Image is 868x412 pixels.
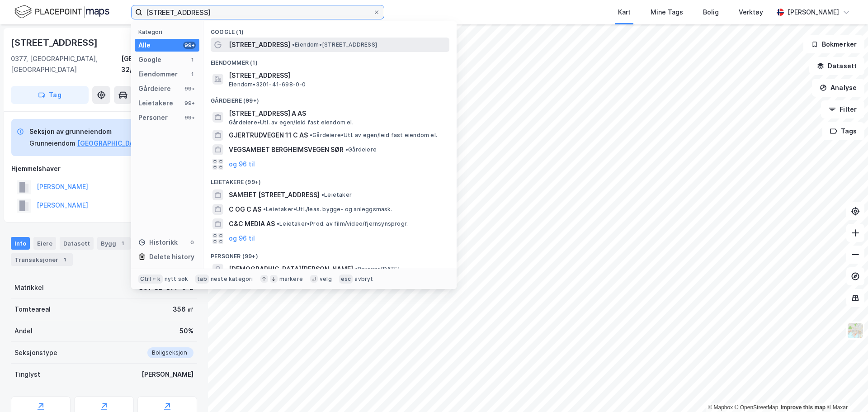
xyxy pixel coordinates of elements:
img: logo.f888ab2527a4732fd821a326f86c7f29.svg [14,4,109,20]
div: [GEOGRAPHIC_DATA], 32/877/0/2 [121,53,197,75]
div: Eiere [33,237,56,250]
div: avbryt [354,275,373,283]
span: C&C MEDIA AS [229,218,275,229]
div: 99+ [183,42,196,49]
span: • [321,191,324,198]
div: Mine Tags [651,7,683,18]
div: 1 [189,71,196,78]
div: 99+ [183,99,196,107]
span: GJERTRUDVEGEN 11 C AS [229,130,308,141]
span: Gårdeiere [345,146,377,153]
button: [GEOGRAPHIC_DATA], 32/877 [77,138,171,149]
div: Leietakere (99+) [203,171,457,188]
div: 1 [118,239,127,248]
div: Gårdeiere (99+) [203,90,457,106]
div: Matrikkel [14,282,44,293]
div: Transaksjoner [11,253,73,266]
button: Bokmerker [803,35,864,53]
div: Bolig [703,7,719,18]
div: Historikk [138,237,178,248]
span: Eiendom • [STREET_ADDRESS] [292,41,377,48]
span: Leietaker • Prod. av film/video/fjernsynsprogr. [277,220,408,227]
span: C OG C AS [229,204,261,215]
span: VEGSAMEIET BERGHEIMSVEGEN SØR [229,144,344,155]
div: Info [11,237,30,250]
a: Improve this map [781,404,826,411]
div: Eiendommer [138,69,178,80]
span: [STREET_ADDRESS] [229,39,290,50]
img: Z [847,322,864,339]
div: Alle [138,40,151,51]
div: Seksjon av grunneiendom [29,126,171,137]
span: • [355,265,358,272]
a: OpenStreetMap [735,404,778,411]
span: • [277,220,279,227]
span: • [345,146,348,153]
span: Gårdeiere • Utl. av egen/leid fast eiendom el. [229,119,354,126]
div: neste kategori [211,275,253,283]
div: Tinglyst [14,369,40,380]
span: Eiendom • 3201-41-698-0-0 [229,81,306,88]
div: Andel [14,326,33,336]
span: Gårdeiere • Utl. av egen/leid fast eiendom el. [310,132,437,139]
div: Delete history [149,251,194,262]
span: • [263,206,266,213]
button: og 96 til [229,159,255,170]
div: markere [279,275,303,283]
span: [STREET_ADDRESS] A AS [229,108,446,119]
div: 99+ [183,114,196,121]
div: [PERSON_NAME] [788,7,839,18]
div: Tomteareal [14,304,51,315]
div: 0377, [GEOGRAPHIC_DATA], [GEOGRAPHIC_DATA] [11,53,121,75]
span: Leietaker [321,191,352,199]
button: Datasett [809,57,864,75]
div: Google (1) [203,21,457,38]
span: • [310,132,312,138]
div: Datasett [60,237,94,250]
a: Mapbox [708,404,733,411]
div: Hjemmelshaver [11,163,197,174]
div: Kart [618,7,631,18]
span: [STREET_ADDRESS] [229,70,446,81]
div: Grunneiendom [29,138,75,149]
span: SAMEIET [STREET_ADDRESS] [229,189,320,200]
div: esc [339,275,353,284]
div: 99+ [183,85,196,92]
div: Personer [138,112,168,123]
button: Analyse [812,79,864,97]
div: 356 ㎡ [173,304,193,315]
div: nytt søk [165,275,189,283]
div: Eiendommer (1) [203,52,457,68]
div: Ctrl + k [138,275,163,284]
span: [DEMOGRAPHIC_DATA][PERSON_NAME] [229,264,353,275]
div: velg [320,275,332,283]
button: og 96 til [229,233,255,244]
span: Person • [DATE] [355,265,400,273]
div: Verktøy [739,7,763,18]
div: 1 [60,255,69,264]
span: • [292,41,295,48]
button: Tag [11,86,89,104]
div: Personer (99+) [203,246,457,262]
input: Søk på adresse, matrikkel, gårdeiere, leietakere eller personer [142,5,373,19]
div: Kontrollprogram for chat [823,369,868,412]
div: [PERSON_NAME] [142,369,193,380]
button: Filter [821,100,864,118]
div: [STREET_ADDRESS] [11,35,99,50]
div: tab [195,275,209,284]
div: Leietakere [138,98,173,109]
div: 0 [189,239,196,246]
iframe: Chat Widget [823,369,868,412]
div: Google [138,54,161,65]
button: Tags [822,122,864,140]
div: 50% [179,326,193,336]
span: Leietaker • Utl./leas. bygge- og anleggsmask. [263,206,392,213]
div: 1 [189,56,196,63]
div: Gårdeiere [138,83,171,94]
div: Seksjonstype [14,347,57,358]
div: Kategori [138,28,199,35]
div: Bygg [97,237,131,250]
